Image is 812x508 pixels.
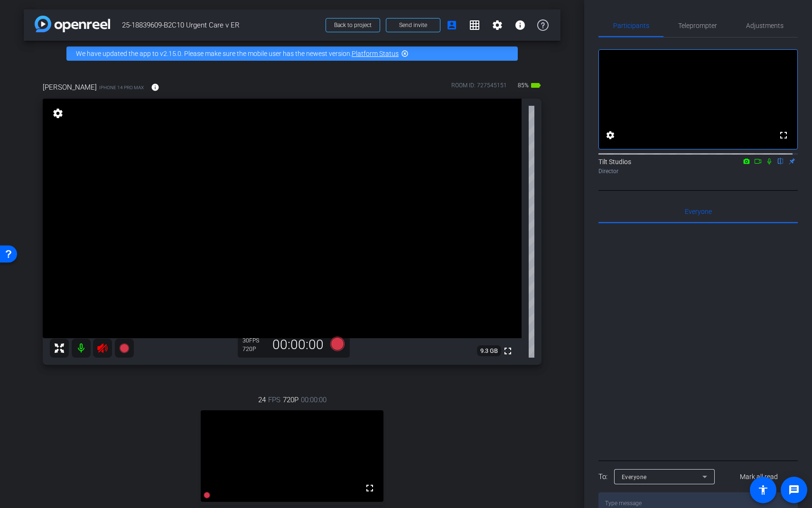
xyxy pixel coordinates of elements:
[622,474,647,480] span: Everyone
[530,80,541,91] mat-icon: battery_std
[99,84,144,91] span: iPhone 14 Pro Max
[364,482,375,494] mat-icon: fullscreen
[334,22,372,28] span: Back to project
[268,395,280,405] span: FPS
[386,18,440,32] button: Send invite
[243,345,266,353] div: 720P
[243,337,266,344] div: 30
[477,345,501,357] span: 9.3 GB
[66,46,518,61] div: We have updated the app to v2.15.0. Please make sure the mobile user has the newest version.
[598,167,798,175] div: Director
[746,22,784,29] span: Adjustments
[43,82,97,92] span: [PERSON_NAME]
[469,19,480,31] mat-icon: grid_on
[401,50,409,57] mat-icon: highlight_off
[685,208,712,215] span: Everyone
[122,16,320,35] span: 25-18839609-B2C10 Urgent Care v ER
[258,395,266,405] span: 24
[778,129,789,141] mat-icon: fullscreen
[502,345,513,357] mat-icon: fullscreen
[51,108,65,119] mat-icon: settings
[283,395,299,405] span: 720P
[249,337,259,344] span: FPS
[516,78,530,93] span: 85%
[740,472,778,482] span: Mark all read
[399,21,427,29] span: Send invite
[757,484,769,496] mat-icon: accessibility
[301,395,327,405] span: 00:00:00
[598,157,798,175] div: Tilt Studios
[720,468,798,485] button: Mark all read
[35,16,110,32] img: app-logo
[492,19,503,31] mat-icon: settings
[446,19,457,31] mat-icon: account_box
[775,157,786,165] mat-icon: flip
[788,484,800,496] mat-icon: message
[151,83,159,92] mat-icon: info
[613,22,649,29] span: Participants
[326,18,380,32] button: Back to project
[605,129,616,141] mat-icon: settings
[266,337,330,353] div: 00:00:00
[352,50,399,57] a: Platform Status
[598,471,607,482] div: To:
[451,81,507,95] div: ROOM ID: 727545151
[514,19,526,31] mat-icon: info
[678,22,717,29] span: Teleprompter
